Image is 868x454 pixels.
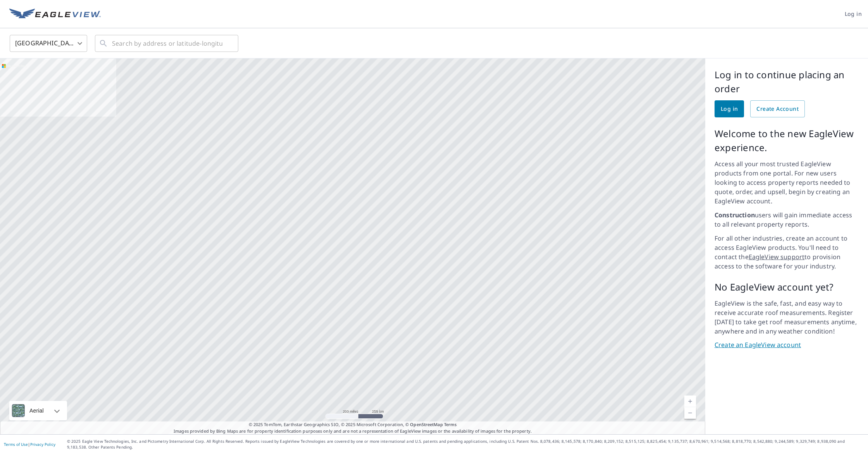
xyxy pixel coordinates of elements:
a: Log in [715,100,744,117]
a: EagleView support [749,253,805,261]
span: © 2025 TomTom, Earthstar Geographics SIO, © 2025 Microsoft Corporation, © [249,421,457,428]
a: Current Level 5, Zoom In [684,396,696,407]
p: No EagleView account yet? [715,280,859,294]
span: Log in [721,104,738,114]
p: users will gain immediate access to all relevant property reports. [715,210,859,229]
p: Log in to continue placing an order [715,68,859,96]
div: Aerial [27,401,46,420]
a: Privacy Policy [30,442,55,447]
div: Aerial [9,401,67,420]
input: Search by address or latitude-longitude [112,33,222,54]
p: For all other industries, create an account to access EagleView products. You'll need to contact ... [715,234,859,271]
span: Create Account [756,104,799,114]
a: Current Level 5, Zoom Out [684,407,696,419]
img: EV Logo [9,9,101,20]
p: Access all your most trusted EagleView products from one portal. For new users looking to access ... [715,159,859,206]
span: Log in [845,9,862,19]
div: [GEOGRAPHIC_DATA] [10,33,87,54]
a: Create Account [750,100,805,117]
a: OpenStreetMap [410,421,443,427]
a: Terms of Use [4,442,28,447]
p: Welcome to the new EagleView experience. [715,127,859,155]
a: Create an EagleView account [715,340,859,349]
p: © 2025 Eagle View Technologies, Inc. and Pictometry International Corp. All Rights Reserved. Repo... [67,439,864,450]
strong: Construction [715,211,755,219]
p: EagleView is the safe, fast, and easy way to receive accurate roof measurements. Register [DATE] ... [715,299,859,336]
p: | [4,442,55,447]
a: Terms [444,421,457,427]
